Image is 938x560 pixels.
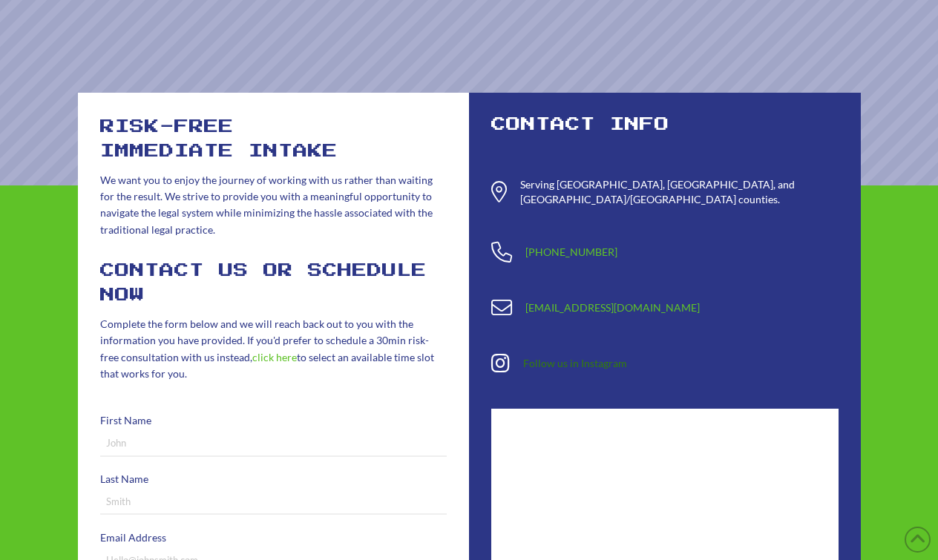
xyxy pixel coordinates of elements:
a: Back to Top [905,527,931,553]
input: Smith [100,490,447,515]
div: Serving [GEOGRAPHIC_DATA], [GEOGRAPHIC_DATA], and [GEOGRAPHIC_DATA]/[GEOGRAPHIC_DATA] counties. [520,177,839,206]
h2: Contact Info [491,115,839,135]
label: First Name [100,412,447,429]
a: [EMAIL_ADDRESS][DOMAIN_NAME] [525,301,700,314]
label: Email Address [100,529,447,547]
h2: Contact Us or Schedule Now [100,259,447,309]
input: John [100,431,447,456]
p: Complete the form below and we will reach back out to you with the information you have provided.... [100,316,447,383]
span: We want you to enjoy the journey of working with us rather than waiting for the result. We strive... [100,174,433,236]
a: click here [252,351,297,363]
a: Follow us in Instagram [523,357,627,369]
a: [PHONE_NUMBER] [525,246,617,258]
label: Last Name [100,470,447,488]
h2: risk-free immediate intake [100,115,447,165]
